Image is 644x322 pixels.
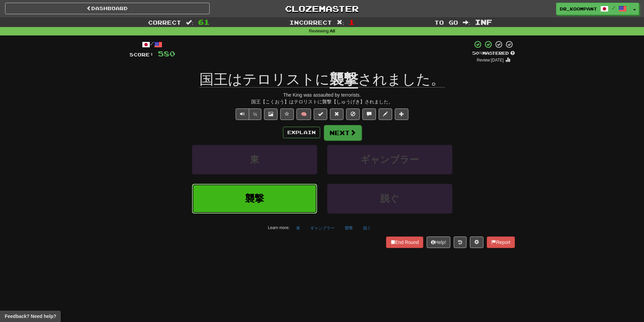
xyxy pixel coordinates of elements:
button: Explain [283,127,320,138]
a: Dashboard [5,3,210,14]
button: 🧠 [296,108,311,120]
button: 襲撃 [192,184,317,213]
span: : [186,20,193,25]
button: Ignore sentence (alt+i) [346,108,360,120]
span: 61 [198,18,210,26]
span: 襲撃 [245,193,264,204]
button: 脱ぐ [359,223,375,233]
button: Reset to 0% Mastered (alt+r) [330,108,343,120]
button: 襲撃 [341,223,357,233]
button: Help! [427,237,451,248]
div: / [129,40,175,49]
strong: All [330,29,335,33]
button: Add to collection (alt+a) [395,108,408,120]
span: Correct [148,19,181,26]
button: Edit sentence (alt+d) [379,108,392,120]
button: 東 [192,145,317,174]
span: Open feedback widget [5,313,56,320]
button: 脱ぐ [327,184,452,213]
span: ギャンブラー [360,154,419,165]
span: されました。 [358,71,445,88]
button: Set this sentence to 100% Mastered (alt+m) [314,108,327,120]
button: Favorite sentence (alt+f) [280,108,294,120]
span: 脱ぐ [380,193,399,204]
button: ギャンブラー [327,145,452,174]
button: ギャンブラー [307,223,338,233]
button: Play sentence audio (ctl+space) [236,108,249,120]
a: Dr_KoomPant / [556,3,630,15]
div: 国王【こくおう】はテロリストに襲撃【しゅうげき】されました。 [129,98,515,105]
span: / [612,5,615,10]
span: Inf [475,18,492,26]
span: 国王はテロリストに [199,71,330,88]
button: Next [324,125,362,141]
span: 1 [349,18,355,26]
span: Incorrect [289,19,332,26]
small: Review: [DATE] [477,58,504,63]
span: : [337,20,344,25]
span: : [463,20,470,25]
span: To go [434,19,458,26]
span: 580 [158,49,175,58]
button: End Round [386,237,423,248]
div: Text-to-speech controls [234,108,262,120]
button: 東 [292,223,304,233]
button: Show image (alt+x) [264,108,278,120]
button: Report [487,237,515,248]
u: 襲撃 [330,71,358,89]
button: Discuss sentence (alt+u) [362,108,376,120]
span: 東 [250,154,259,165]
button: ½ [249,108,262,120]
button: Round history (alt+y) [454,237,467,248]
a: Clozemaster [220,3,424,15]
div: Mastered [472,50,515,56]
span: 50 % [472,50,482,56]
div: The King was assaulted by terrorists. [129,92,515,98]
span: Score: [129,52,154,57]
small: Learn more: [268,225,289,230]
span: Dr_KoomPant [560,6,597,12]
